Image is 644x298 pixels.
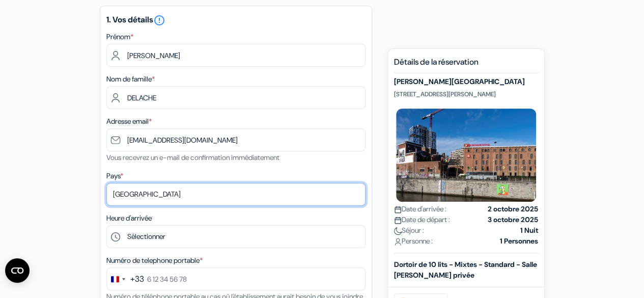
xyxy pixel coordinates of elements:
button: Ouvrir le widget CMP [5,258,30,283]
input: 6 12 34 56 78 [106,267,366,290]
strong: 1 Nuit [520,225,538,236]
strong: 2 octobre 2025 [488,204,538,214]
b: Dortoir de 10 lits - Mixtes - Standard - Salle [PERSON_NAME] privée [394,260,537,280]
button: Change country, selected France (+33) [107,268,144,290]
img: user_icon.svg [394,238,402,246]
strong: 3 octobre 2025 [488,214,538,225]
img: calendar.svg [394,206,402,213]
span: Date de départ : [394,214,450,225]
h5: [PERSON_NAME][GEOGRAPHIC_DATA] [394,77,538,86]
label: Heure d'arrivée [106,213,152,224]
img: calendar.svg [394,216,402,224]
i: error_outline [153,14,165,26]
strong: 1 Personnes [500,236,538,247]
input: Entrer adresse e-mail [106,128,366,151]
label: Nom de famille [106,74,155,85]
span: Personne : [394,236,433,247]
h5: Détails de la réservation [394,57,538,73]
label: Prénom [106,32,133,42]
label: Pays [106,171,123,181]
p: [STREET_ADDRESS][PERSON_NAME] [394,90,538,98]
div: +33 [130,273,144,285]
label: Numéro de telephone portable [106,255,203,266]
input: Entrez votre prénom [106,44,366,67]
h5: 1. Vos détails [106,14,366,26]
a: error_outline [153,14,165,25]
small: Vous recevrez un e-mail de confirmation immédiatement [106,153,279,162]
img: moon.svg [394,227,402,235]
input: Entrer le nom de famille [106,86,366,109]
span: Date d'arrivée : [394,204,446,214]
span: Séjour : [394,225,424,236]
label: Adresse email [106,116,152,127]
